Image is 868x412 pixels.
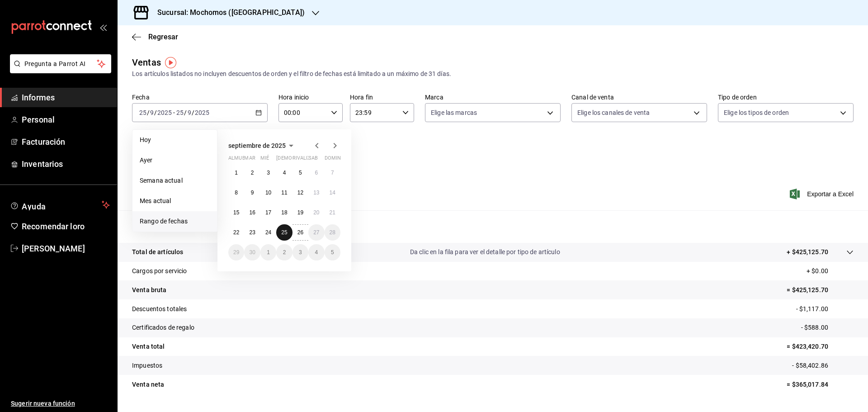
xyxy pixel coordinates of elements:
font: 9 [251,189,254,196]
font: 5 [299,170,302,176]
abbr: sábado [308,155,318,165]
font: Personal [22,115,55,124]
font: dominio [325,155,346,161]
button: septiembre de 2025 [228,140,297,151]
font: Elige los tipos de orden [724,109,789,116]
button: 11 de septiembre de 2025 [276,185,292,201]
abbr: 20 de septiembre de 2025 [313,209,319,216]
font: 4 [315,249,318,256]
font: rivalizar [292,155,317,161]
abbr: 30 de septiembre de 2025 [249,249,255,256]
font: Regresar [148,33,178,41]
button: 30 de septiembre de 2025 [244,244,260,260]
button: 28 de septiembre de 2025 [325,224,340,241]
abbr: 6 de septiembre de 2025 [315,170,318,176]
font: Hora fin [350,94,373,101]
font: Elige las marcas [431,109,477,116]
font: 27 [313,229,319,236]
abbr: 4 de octubre de 2025 [315,249,318,256]
abbr: 3 de octubre de 2025 [299,249,302,256]
font: [PERSON_NAME] [22,244,85,253]
font: Informes [22,93,55,102]
font: + $425,125.70 [787,248,828,256]
button: 25 de septiembre de 2025 [276,224,292,241]
font: sab [308,155,318,161]
font: 14 [330,189,335,196]
button: 21 de septiembre de 2025 [325,204,340,221]
font: Venta total [132,343,165,350]
abbr: viernes [292,155,317,165]
abbr: 5 de octubre de 2025 [331,249,334,256]
button: 4 de septiembre de 2025 [276,165,292,181]
font: Ventas [132,57,161,68]
font: Impuestos [132,362,162,369]
font: Total de artículos [132,248,183,256]
font: 18 [281,209,287,216]
font: 20 [313,209,319,216]
button: 1 de octubre de 2025 [260,244,276,260]
font: Fecha [132,94,150,101]
font: Venta neta [132,381,164,388]
button: 1 de septiembre de 2025 [228,165,244,181]
abbr: martes [244,155,255,165]
font: Exportar a Excel [807,190,854,198]
abbr: 25 de septiembre de 2025 [281,229,287,236]
font: Elige los canales de venta [577,109,650,116]
font: Inventarios [22,159,63,169]
font: Recomendar loro [22,222,85,231]
button: 17 de septiembre de 2025 [260,204,276,221]
font: 2 [251,170,254,176]
font: 12 [297,189,303,196]
abbr: miércoles [260,155,269,165]
abbr: 13 de septiembre de 2025 [313,189,319,196]
a: Pregunta a Parrot AI [6,66,111,75]
abbr: 7 de septiembre de 2025 [331,170,334,176]
button: 18 de septiembre de 2025 [276,204,292,221]
font: Sucursal: Mochomos ([GEOGRAPHIC_DATA]) [157,8,305,17]
font: 25 [281,229,287,236]
button: Pregunta a Parrot AI [10,54,111,73]
button: 29 de septiembre de 2025 [228,244,244,260]
abbr: 21 de septiembre de 2025 [330,209,335,216]
font: 26 [297,229,303,236]
button: 7 de septiembre de 2025 [325,165,340,181]
input: ---- [157,109,172,116]
button: 20 de septiembre de 2025 [308,204,324,221]
button: 4 de octubre de 2025 [308,244,324,260]
font: 22 [233,229,239,236]
img: Marcador de información sobre herramientas [165,57,176,68]
button: 2 de octubre de 2025 [276,244,292,260]
font: - $588.00 [801,324,828,331]
font: Tipo de orden [718,94,757,101]
input: -- [187,109,192,116]
font: 1 [267,249,270,256]
button: 9 de septiembre de 2025 [244,185,260,201]
font: 24 [265,229,271,236]
button: abrir_cajón_menú [99,24,107,31]
font: Ayer [140,156,153,164]
button: 13 de septiembre de 2025 [308,185,324,201]
button: 14 de septiembre de 2025 [325,185,340,201]
abbr: lunes [228,155,255,165]
abbr: 28 de septiembre de 2025 [330,229,335,236]
button: 24 de septiembre de 2025 [260,224,276,241]
input: ---- [194,109,210,116]
abbr: 29 de septiembre de 2025 [233,249,239,256]
abbr: 16 de septiembre de 2025 [249,209,255,216]
font: 29 [233,249,239,256]
font: Hora inicio [278,94,309,101]
button: 22 de septiembre de 2025 [228,224,244,241]
font: 23 [249,229,255,236]
font: Los artículos listados no incluyen descuentos de orden y el filtro de fechas está limitado a un m... [132,70,451,77]
button: Exportar a Excel [792,189,854,199]
font: [DEMOGRAPHIC_DATA] [276,155,330,161]
font: Canal de venta [571,94,614,101]
font: 3 [267,170,270,176]
font: = $423,420.70 [787,343,828,350]
font: 5 [331,249,334,256]
abbr: 15 de septiembre de 2025 [233,209,239,216]
font: 17 [265,209,271,216]
abbr: jueves [276,155,330,165]
button: 27 de septiembre de 2025 [308,224,324,241]
abbr: 9 de septiembre de 2025 [251,189,254,196]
